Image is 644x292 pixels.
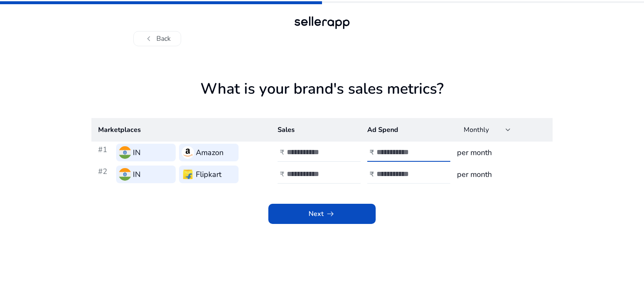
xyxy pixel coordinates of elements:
h3: Flipkart [196,168,221,180]
h4: ₹ [370,149,374,157]
h3: #1 [98,144,113,161]
span: arrow_right_alt [325,209,335,219]
h3: per month [457,147,546,158]
button: chevron_leftBack [133,31,181,46]
h3: #2 [98,166,113,183]
h4: ₹ [370,171,374,179]
img: in.svg [119,146,131,159]
h3: IN [133,168,140,180]
span: Monthly [464,125,489,134]
span: chevron_left [144,34,154,44]
th: Sales [271,118,361,142]
h4: ₹ [280,149,284,157]
h1: What is your brand's sales metrics? [91,80,553,118]
th: Ad Spend [361,118,450,142]
h3: per month [457,168,546,180]
span: Next [309,209,335,219]
img: in.svg [119,168,131,181]
h4: ₹ [280,171,284,179]
th: Marketplaces [91,118,271,142]
h3: IN [133,147,140,158]
button: Nextarrow_right_alt [268,204,376,224]
h3: Amazon [196,147,223,158]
